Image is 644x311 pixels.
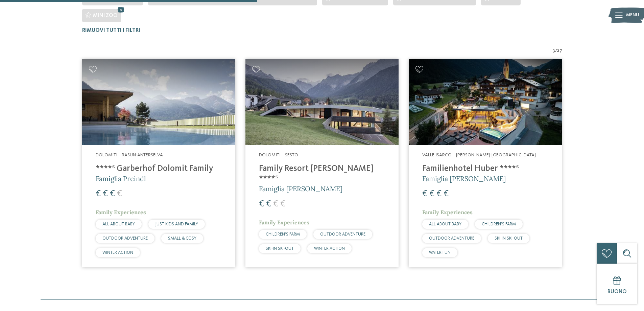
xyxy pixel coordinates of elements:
span: € [436,190,442,198]
span: 3 [553,47,555,54]
span: JUST KIDS AND FAMILY [155,222,198,226]
span: Dolomiti – Sesto [259,153,298,157]
a: Buono [597,264,637,304]
span: SKI-IN SKI-OUT [266,246,294,251]
span: € [266,200,271,208]
span: CHILDREN’S FARM [482,222,516,226]
span: Family Experiences [96,209,146,216]
span: Rimuovi tutti i filtri [82,28,140,33]
span: € [429,190,434,198]
span: Mini zoo [93,13,118,18]
img: Family Resort Rainer ****ˢ [245,59,399,146]
span: € [259,200,264,208]
span: Family Experiences [259,219,309,226]
span: Family Experiences [422,209,473,216]
a: Cercate un hotel per famiglie? Qui troverete solo i migliori! Dolomiti – Sesto Family Resort [PER... [245,59,399,267]
span: € [422,190,427,198]
span: WINTER ACTION [314,246,345,251]
span: ALL ABOUT BABY [102,222,135,226]
span: Famiglia [PERSON_NAME] [259,184,342,193]
img: Cercate un hotel per famiglie? Qui troverete solo i migliori! [82,59,235,146]
h4: Family Resort [PERSON_NAME] ****ˢ [259,164,385,184]
span: Buono [607,289,627,294]
span: € [117,190,122,198]
span: Dolomiti – Rasun-Anterselva [96,153,163,157]
span: € [103,190,108,198]
span: € [280,200,285,208]
span: CHILDREN’S FARM [266,232,300,237]
img: Cercate un hotel per famiglie? Qui troverete solo i migliori! [409,59,562,146]
span: OUTDOOR ADVENTURE [429,236,474,241]
span: Famiglia [PERSON_NAME] [422,174,506,183]
span: 27 [557,47,562,54]
h4: Familienhotel Huber ****ˢ [422,164,548,174]
span: WATER FUN [429,250,451,255]
span: WINTER ACTION [102,250,133,255]
span: € [96,190,101,198]
span: € [444,190,449,198]
a: Cercate un hotel per famiglie? Qui troverete solo i migliori! Dolomiti – Rasun-Anterselva ****ˢ G... [82,59,235,267]
span: OUTDOOR ADVENTURE [102,236,148,241]
h4: ****ˢ Garberhof Dolomit Family [96,164,222,174]
span: € [273,200,278,208]
span: SMALL & COSY [168,236,196,241]
span: OUTDOOR ADVENTURE [320,232,365,237]
span: ALL ABOUT BABY [429,222,461,226]
span: Valle Isarco – [PERSON_NAME]-[GEOGRAPHIC_DATA] [422,153,536,157]
span: SKI-IN SKI-OUT [495,236,523,241]
a: Cercate un hotel per famiglie? Qui troverete solo i migliori! Valle Isarco – [PERSON_NAME]-[GEOGR... [409,59,562,267]
span: Famiglia Preindl [96,174,146,183]
span: € [110,190,115,198]
span: / [555,47,557,54]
